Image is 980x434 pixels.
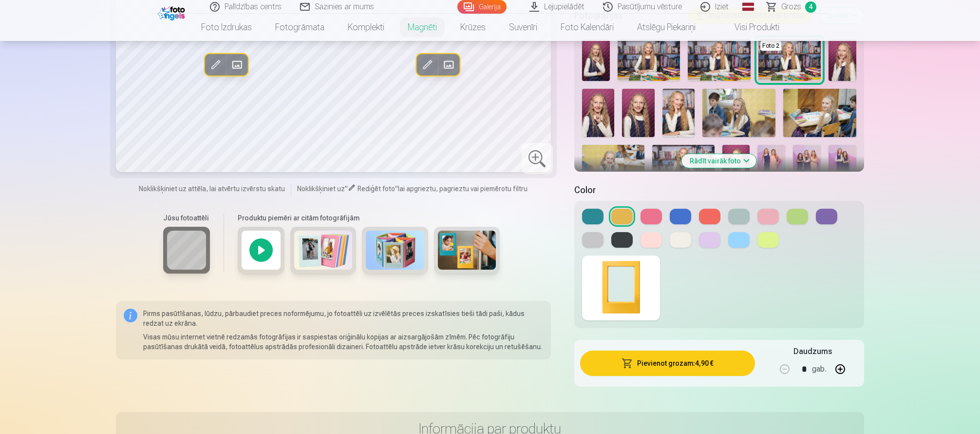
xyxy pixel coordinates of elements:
button: Rādīt vairāk foto [682,154,756,168]
p: Pirms pasūtīšanas, lūdzu, pārbaudiet preces noformējumu, jo fotoattēli uz izvēlētās preces izskat... [143,309,543,328]
span: " [345,185,348,193]
a: Komplekti [336,14,396,41]
a: Suvenīri [497,14,549,41]
a: Krūzes [449,14,497,41]
a: Magnēti [396,14,449,41]
span: " [395,185,398,193]
a: Foto izdrukas [189,14,264,41]
span: Noklikšķiniet uz [297,185,345,193]
a: Fotogrāmata [264,14,336,41]
div: gab. [812,357,827,381]
span: Rediģēt foto [358,185,395,193]
div: Foto 2 [760,41,781,51]
h6: Jūsu fotoattēli [163,213,210,223]
a: Foto kalendāri [549,14,625,41]
h5: Color [574,183,864,197]
h5: Daudzums [793,346,832,357]
span: 4 [805,1,816,13]
p: Visas mūsu internet vietnē redzamās fotogrāfijas ir saspiestas oriģinālu kopijas ar aizsargājošām... [143,332,543,352]
img: /fa1 [158,4,188,20]
a: Visi produkti [707,14,791,41]
span: Noklikšķiniet uz attēla, lai atvērtu izvērstu skatu [139,184,285,194]
span: Grozs [781,1,801,13]
a: Atslēgu piekariņi [625,14,707,41]
span: lai apgrieztu, pagrieztu vai piemērotu filtru [398,185,528,193]
h6: Produktu piemēri ar citām fotogrāfijām [234,213,504,223]
button: Pievienot grozam:4,90 € [580,351,755,376]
